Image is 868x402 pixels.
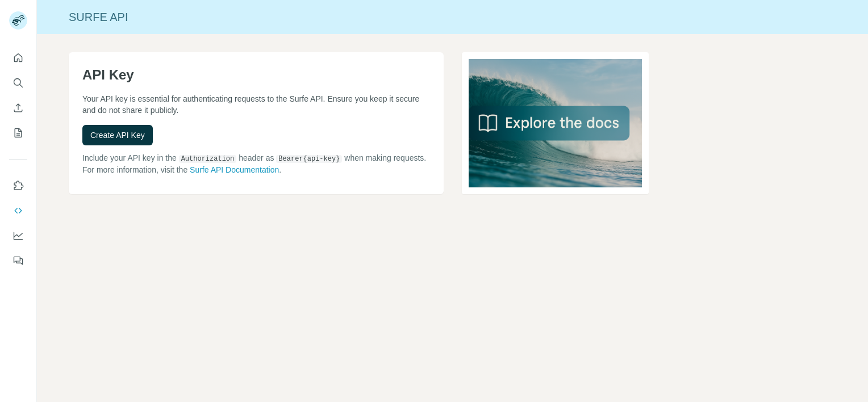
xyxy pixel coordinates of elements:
[276,155,342,163] code: Bearer {api-key}
[9,123,27,143] button: My lists
[37,9,868,25] div: Surfe API
[190,165,279,174] a: Surfe API Documentation
[9,98,27,118] button: Enrich CSV
[90,129,145,141] span: Create API Key
[82,125,153,145] button: Create API Key
[9,175,27,196] button: Use Surfe on LinkedIn
[179,155,237,163] code: Authorization
[82,66,430,84] h1: API Key
[9,225,27,246] button: Dashboard
[82,152,430,175] p: Include your API key in the header as when making requests. For more information, visit the .
[9,250,27,271] button: Feedback
[9,73,27,93] button: Search
[82,93,430,116] p: Your API key is essential for authenticating requests to the Surfe API. Ensure you keep it secure...
[9,48,27,68] button: Quick start
[9,200,27,221] button: Use Surfe API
